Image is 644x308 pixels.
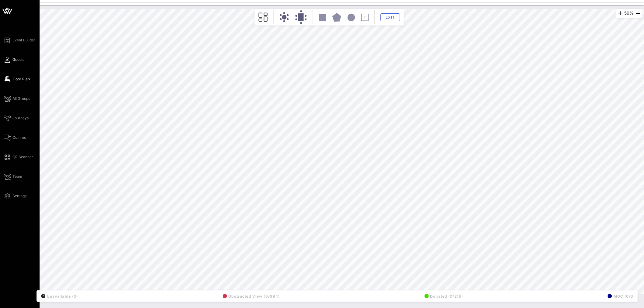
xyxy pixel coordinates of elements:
[4,134,26,141] a: Comms
[12,96,30,101] span: All Groups
[4,173,22,180] a: Team
[381,13,400,21] button: Exit
[4,192,26,200] a: Settings
[12,154,33,160] span: QR Scanner
[385,15,396,19] span: Exit
[4,95,30,102] a: All Groups
[12,193,26,199] span: Settings
[12,174,22,179] span: Team
[12,135,26,140] span: Comms
[4,56,24,63] a: Guests
[12,76,30,82] span: Floor Plan
[4,114,29,122] a: Journeys
[12,57,24,62] span: Guests
[616,9,643,18] div: 56%
[4,75,30,83] a: Floor Plan
[4,153,33,161] a: QR Scanner
[4,37,35,44] a: Event Builder
[12,115,29,121] span: Journeys
[12,37,35,43] span: Event Builder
